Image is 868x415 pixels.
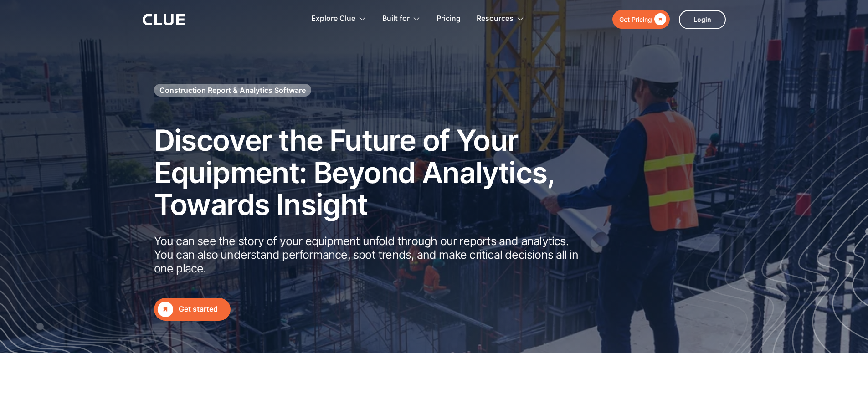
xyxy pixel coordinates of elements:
div: Get started [179,303,227,315]
div: Built for [382,5,421,33]
h1: Construction Report & Analytics Software [159,85,306,95]
a: Get Pricing [612,10,670,29]
h2: Discover the Future of Your Equipment: Beyond Analytics, Towards Insight [154,124,587,220]
img: Construction fleet management software [667,82,868,353]
div:  [158,302,173,317]
div: Explore Clue [311,5,355,33]
a: Pricing [437,5,461,33]
div: Resources [477,5,514,33]
a: Get started [154,298,231,321]
p: You can see the story of your equipment unfold through our reports and analytics. You can also un... [154,234,587,275]
div: Explore Clue [311,5,366,33]
a: Login [679,10,726,29]
div:  [652,14,666,25]
div: Built for [382,5,410,33]
div: Resources [477,5,524,33]
div: Get Pricing [619,14,652,25]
